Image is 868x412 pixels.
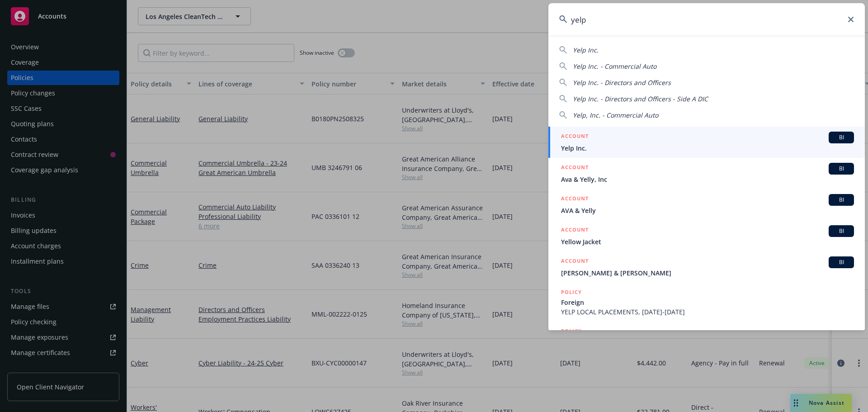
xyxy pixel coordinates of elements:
span: [PERSON_NAME] & [PERSON_NAME] [561,268,854,278]
span: Yellow Jacket [561,237,854,246]
span: Foreign [561,298,854,307]
h5: ACCOUNT [561,225,589,236]
input: Search... [548,3,865,36]
span: Yelp Inc. - Directors and Officers [573,78,671,87]
span: BI [832,196,850,204]
span: Yelp Inc. [573,46,599,54]
span: Yelp Inc. - Directors and Officers - Side A DIC [573,95,708,103]
h5: ACCOUNT [561,132,589,142]
a: POLICY [548,322,865,360]
a: ACCOUNTBIAVA & Yelly [548,189,865,220]
span: Ava & Yelly, Inc [561,175,854,184]
h5: ACCOUNT [561,163,589,174]
h5: ACCOUNT [561,194,589,205]
span: Yelp, Inc. - Commercial Auto [573,111,658,119]
span: AVA & Yelly [561,206,854,215]
span: Yelp Inc. - Commercial Auto [573,62,656,71]
a: POLICYForeignYELP LOCAL PLACEMENTS, [DATE]-[DATE] [548,283,865,322]
h5: POLICY [561,288,582,297]
span: BI [832,258,850,266]
h5: ACCOUNT [561,256,589,267]
h5: POLICY [561,327,582,336]
span: BI [832,227,850,235]
span: YELP LOCAL PLACEMENTS, [DATE]-[DATE] [561,307,854,317]
span: BI [832,165,850,173]
span: BI [832,133,850,142]
a: ACCOUNTBIYellow Jacket [548,220,865,251]
a: ACCOUNTBI[PERSON_NAME] & [PERSON_NAME] [548,251,865,283]
a: ACCOUNTBIYelp Inc. [548,127,865,158]
span: Yelp Inc. [561,143,854,153]
a: ACCOUNTBIAva & Yelly, Inc [548,158,865,189]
